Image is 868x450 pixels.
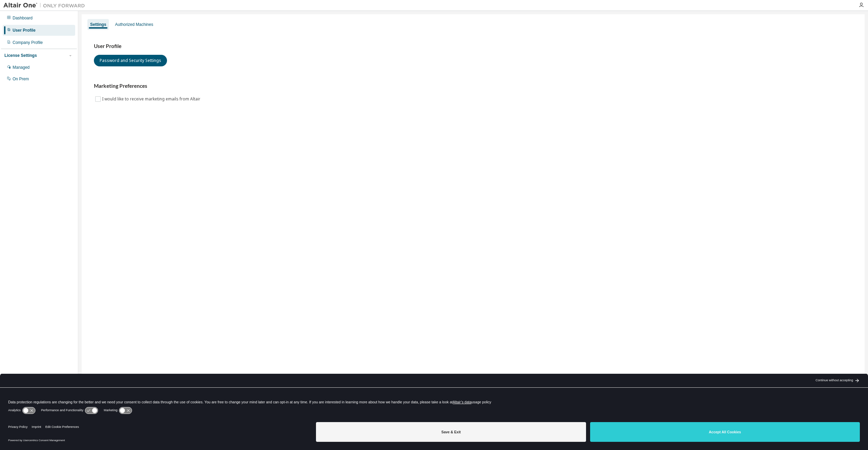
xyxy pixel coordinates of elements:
div: Authorized Machines [115,22,153,27]
div: Settings [90,22,106,27]
label: I would like to receive marketing emails from Altair [102,95,202,103]
button: Password and Security Settings [94,55,167,66]
div: License Settings [4,53,37,58]
div: On Prem [13,76,29,82]
div: Managed [13,65,30,70]
h3: Marketing Preferences [94,83,852,90]
h3: User Profile [94,43,852,50]
img: Altair One [3,2,88,9]
div: User Profile [13,28,35,33]
div: Company Profile [13,40,43,45]
div: Dashboard [13,15,33,21]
